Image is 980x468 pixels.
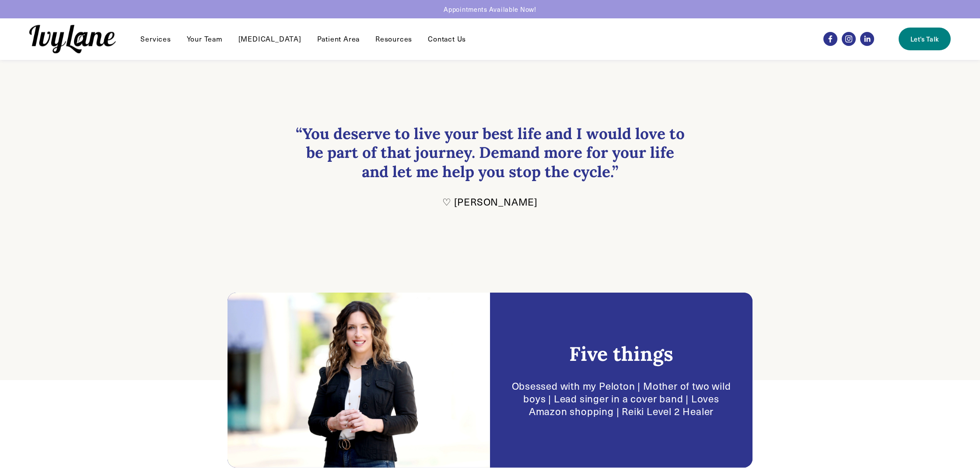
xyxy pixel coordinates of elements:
p: Obsessed with my Peloton | Mother of two wild boys | Lead singer in a cover band | Loves Amazon s... [503,380,739,418]
a: LinkedIn [860,32,874,46]
a: folder dropdown [140,34,171,44]
p: ♡ [PERSON_NAME] [293,196,687,208]
h2: Five things [569,341,673,366]
a: folder dropdown [375,34,412,44]
a: Your Team [187,34,223,44]
a: Contact Us [428,34,466,44]
h3: “You deserve to live your best life and I would love to be part of that journey. Demand more for ... [293,124,687,182]
img: Ivy Lane Counseling &mdash; Therapy that works for you [29,25,116,53]
a: Facebook [823,32,837,46]
span: Services [140,35,171,44]
a: Patient Area [317,34,360,44]
span: Resources [375,35,412,44]
a: Instagram [842,32,856,46]
a: [MEDICAL_DATA] [238,34,301,44]
a: Let's Talk [899,28,950,50]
